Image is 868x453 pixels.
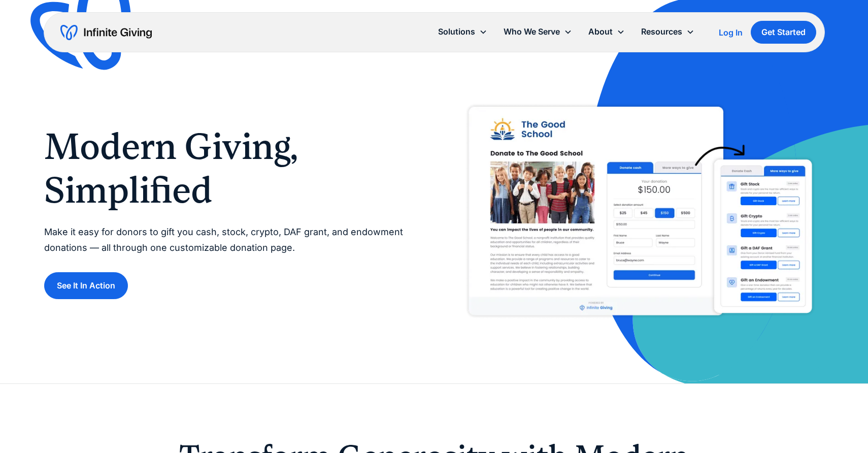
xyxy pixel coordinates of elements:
a: See It In Action [44,272,128,299]
p: Make it easy for donors to gift you cash, stock, crypto, DAF grant, and endowment donations — all... [44,224,414,255]
div: Who We Serve [504,25,560,39]
a: Get Started [751,21,816,44]
a: Log In [719,26,743,39]
div: Log In [719,28,743,37]
div: Resources [641,25,682,39]
div: Solutions [438,25,475,39]
h1: Modern Giving, Simplified [44,125,414,213]
div: About [588,25,613,39]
